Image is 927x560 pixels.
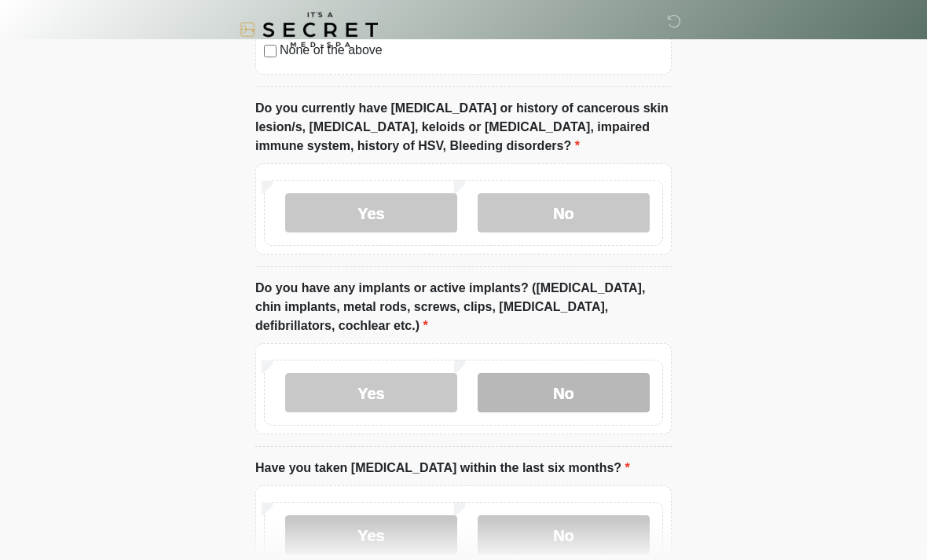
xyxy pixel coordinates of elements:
label: Yes [285,373,457,412]
label: No [478,515,650,555]
label: Have you taken [MEDICAL_DATA] within the last six months? [255,459,630,478]
label: No [478,193,650,232]
label: Yes [285,515,457,555]
label: Do you have any implants or active implants? ([MEDICAL_DATA], chin implants, metal rods, screws, ... [255,279,672,335]
label: Do you currently have [MEDICAL_DATA] or history of cancerous skin lesion/s, [MEDICAL_DATA], keloi... [255,99,672,156]
img: It's A Secret Med Spa Logo [240,12,378,47]
label: Yes [285,193,457,232]
label: No [478,373,650,412]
